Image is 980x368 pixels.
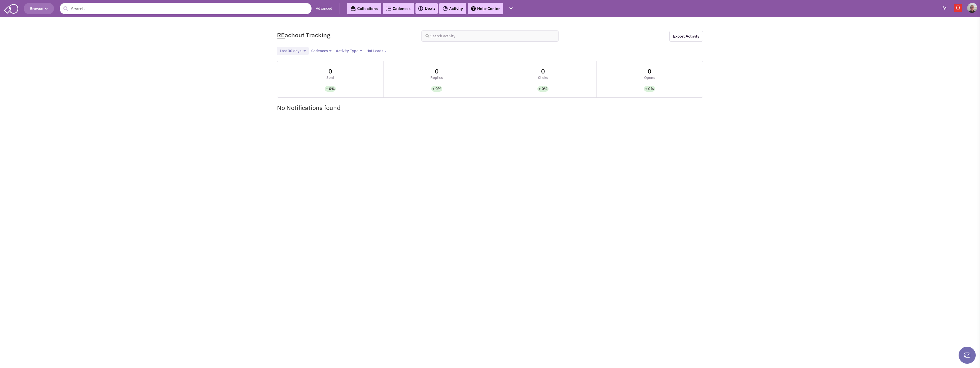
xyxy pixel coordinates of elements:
[277,103,703,112] h2: No Notifications found
[443,6,448,11] img: Activity.png
[60,3,312,14] input: Search
[4,3,18,14] img: SmartAdmin
[277,31,285,39] span: RE
[277,47,309,56] button: Last 30 days
[366,48,383,54] div: Hot Leads
[386,7,391,11] img: Cadences_logo.png
[310,48,333,54] button: Cadences
[421,30,559,42] input: Search Activity
[439,3,466,14] a: Activity
[418,5,435,12] a: Deals
[967,3,977,13] img: Will Roth
[538,75,548,81] p: Clicks
[430,75,443,81] p: Replies
[418,5,423,12] img: icon-deals.svg
[669,31,703,42] a: Export the below as a .XLSX spreadsheet
[277,31,414,39] h2: achout Tracking
[347,3,381,14] a: Collections
[383,3,414,14] a: Cadences
[280,48,301,53] span: Last 30 days
[316,6,332,11] a: Advanced
[326,75,334,81] p: Sent
[30,6,48,11] span: Browse
[334,48,364,54] button: Activity Type
[644,75,655,81] p: Opens
[365,48,389,54] button: Hot Leads
[350,6,356,11] img: icon-collection-lavender-black.svg
[471,6,476,11] img: help.png
[311,48,328,53] span: Cadences
[336,48,358,53] span: Activity Type
[24,3,54,14] button: Browse
[468,3,503,14] a: Help-Center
